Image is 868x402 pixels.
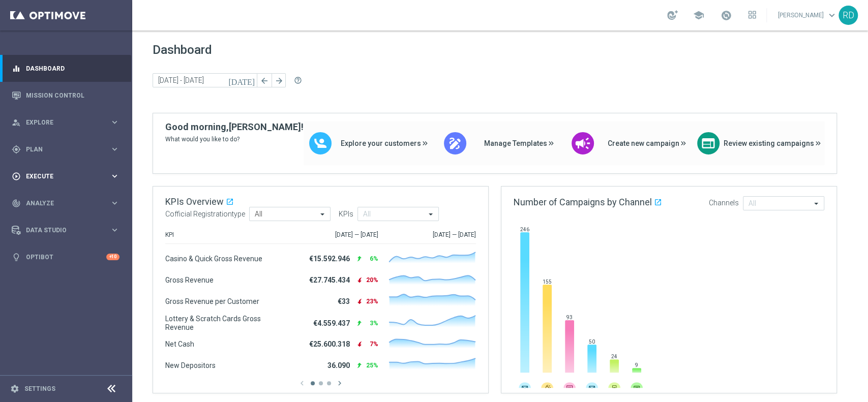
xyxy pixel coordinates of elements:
[693,10,704,21] span: school
[12,172,110,181] div: Execute
[12,64,21,73] i: equalizer
[26,146,110,152] span: Plan
[26,243,106,270] a: Optibot
[110,225,119,235] i: keyboard_arrow_right
[26,55,119,82] a: Dashboard
[106,254,119,260] div: +10
[26,227,110,233] span: Data Studio
[12,199,110,208] div: Analyze
[12,82,119,109] div: Mission Control
[110,198,119,208] i: keyboard_arrow_right
[12,243,119,270] div: Optibot
[26,82,119,109] a: Mission Control
[11,199,120,207] button: track_changes Analyze keyboard_arrow_right
[11,118,120,127] button: person_search Explore keyboard_arrow_right
[26,200,110,206] span: Analyze
[11,226,120,234] button: Data Studio keyboard_arrow_right
[11,91,120,100] button: Mission Control
[12,145,110,154] div: Plan
[11,65,120,73] button: equalizer Dashboard
[12,199,21,208] i: track_changes
[12,55,119,82] div: Dashboard
[12,253,21,262] i: lightbulb
[777,8,839,23] a: [PERSON_NAME]keyboard_arrow_down
[10,384,19,393] i: settings
[826,10,837,21] span: keyboard_arrow_down
[110,144,119,154] i: keyboard_arrow_right
[12,145,21,154] i: gps_fixed
[24,386,55,392] a: Settings
[11,172,120,180] button: play_circle_outline Execute keyboard_arrow_right
[26,173,110,179] span: Execute
[11,253,120,261] button: lightbulb Optibot +10
[11,145,120,153] button: gps_fixed Plan keyboard_arrow_right
[839,6,858,25] div: RD
[12,226,110,235] div: Data Studio
[12,118,21,127] i: person_search
[110,117,119,127] i: keyboard_arrow_right
[12,118,110,127] div: Explore
[110,171,119,181] i: keyboard_arrow_right
[26,119,110,126] span: Explore
[12,172,21,181] i: play_circle_outline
